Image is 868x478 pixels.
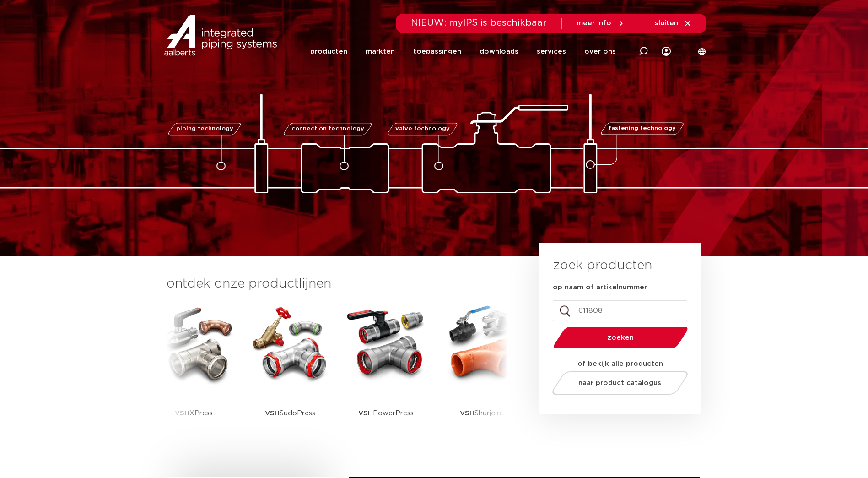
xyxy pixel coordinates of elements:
[153,302,235,442] a: VSHXPress
[577,20,611,27] span: meer info
[553,300,687,321] input: zoeken
[550,371,690,395] a: naar product catalogus
[358,410,373,417] strong: VSH
[460,410,474,417] strong: VSH
[249,302,331,442] a: VSHSudoPress
[577,360,663,367] strong: of bekijk alle producten
[577,19,625,27] a: meer info
[291,126,364,132] span: connection technology
[577,334,664,341] span: zoeken
[411,18,547,27] span: NIEUW: myIPS is beschikbaar
[578,380,661,386] span: naar product catalogus
[550,326,691,349] button: zoeken
[265,410,280,417] strong: VSH
[441,302,523,442] a: VSHShurjoint
[345,302,427,442] a: VSHPowerPress
[553,256,652,275] h3: zoek producten
[480,34,518,69] a: downloads
[655,20,678,27] span: sluiten
[310,34,347,69] a: producten
[175,410,189,417] strong: VSH
[366,34,395,69] a: markten
[537,34,566,69] a: services
[460,385,504,442] p: Shurjoint
[609,126,676,132] span: fastening technology
[395,126,450,132] span: valve technology
[175,385,213,442] p: XPress
[584,34,616,69] a: over ons
[167,275,508,293] h3: ontdek onze productlijnen
[358,385,414,442] p: PowerPress
[176,126,233,132] span: piping technology
[265,385,315,442] p: SudoPress
[553,283,647,292] label: op naam of artikelnummer
[655,19,692,27] a: sluiten
[413,34,461,69] a: toepassingen
[310,34,616,69] nav: Menu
